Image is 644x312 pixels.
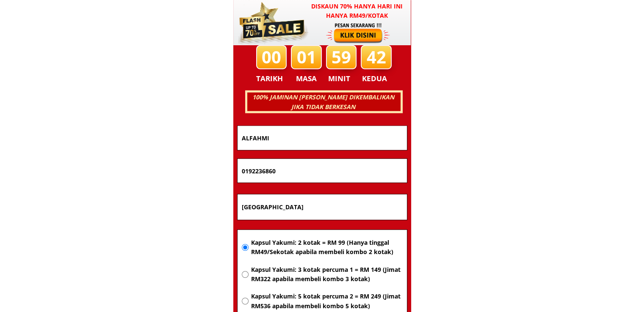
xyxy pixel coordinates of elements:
h3: TARIKH [256,73,292,85]
input: Nombor Telefon Bimbit [240,159,405,183]
h3: 100% JAMINAN [PERSON_NAME] DIKEMBALIKAN JIKA TIDAK BERKESAN [246,93,400,112]
input: Alamat [240,194,405,220]
span: Kapsul Yakumi: 3 kotak percuma 1 = RM 149 (Jimat RM322 apabila membeli kombo 3 kotak) [251,265,402,284]
h3: MASA [292,73,321,85]
input: Nama penuh [240,126,405,150]
span: Kapsul Yakumi: 5 kotak percuma 2 = RM 249 (Jimat RM536 apabila membeli kombo 5 kotak) [251,292,402,311]
span: Kapsul Yakumi: 2 kotak = RM 99 (Hanya tinggal RM49/Sekotak apabila membeli kombo 2 kotak) [251,238,402,257]
h3: MINIT [328,73,354,85]
h3: Diskaun 70% hanya hari ini hanya RM49/kotak [303,2,411,21]
h3: KEDUA [362,73,390,85]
